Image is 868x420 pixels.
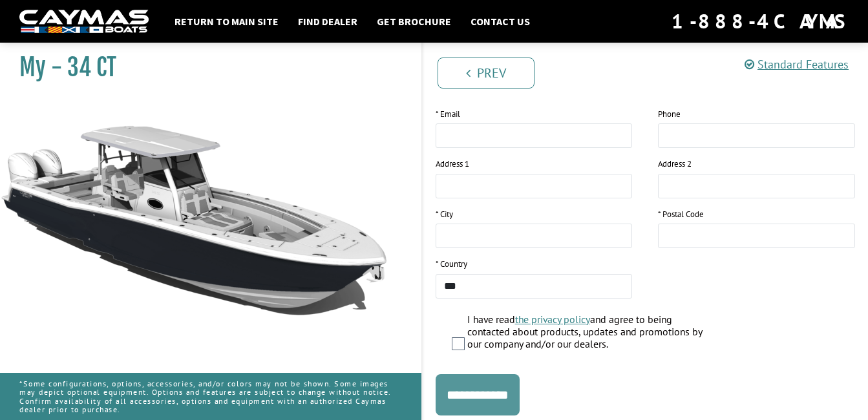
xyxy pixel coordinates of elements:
label: Address 1 [436,158,469,171]
label: * Country [436,258,467,271]
label: Phone [658,108,681,121]
label: * City [436,208,453,221]
img: white-logo-c9c8dbefe5ff5ceceb0f0178aa75bf4bb51f6bca0971e226c86eb53dfe498488.png [19,10,149,34]
p: *Some configurations, options, accessories, and/or colors may not be shown. Some images may depic... [19,373,402,420]
a: Contact Us [464,13,536,30]
a: Return to main site [168,13,285,30]
a: Find Dealer [291,13,364,30]
a: Prev [438,58,535,89]
div: 1-888-4CAYMAS [672,7,849,36]
a: the privacy policy [515,313,590,326]
label: * Postal Code [658,208,704,221]
h1: My - 34 CT [19,53,389,82]
a: Get Brochure [370,13,458,30]
label: * Email [436,108,460,121]
label: Address 2 [658,158,692,171]
label: I have read and agree to being contacted about products, updates and promotions by our company an... [467,313,710,354]
a: Standard Features [745,57,849,72]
